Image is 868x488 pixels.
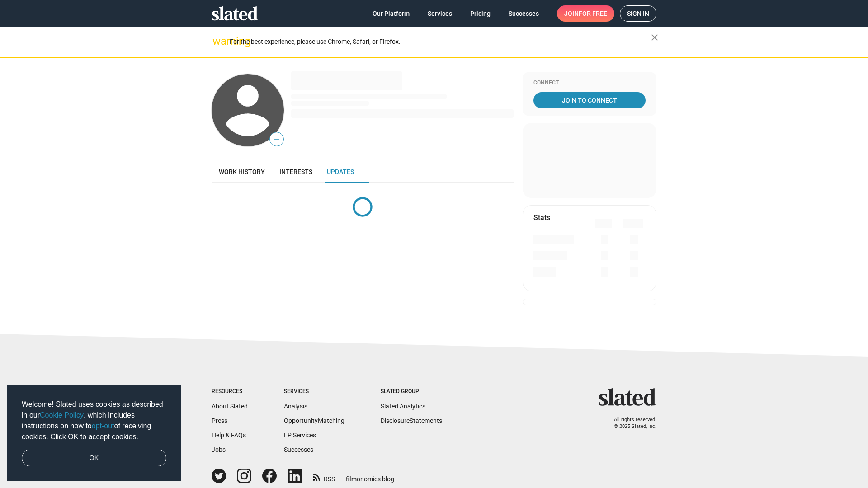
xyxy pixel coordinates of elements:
span: Pricing [470,5,491,22]
a: filmonomics blog [346,468,394,483]
span: film [346,475,357,483]
a: Sign in [620,5,656,22]
span: Our Platform [373,5,410,22]
span: Updates [327,168,354,175]
a: Analysis [284,403,307,410]
a: EP Services [284,432,316,439]
a: Help & FAQs [212,432,246,439]
span: for free [579,5,607,22]
a: RSS [313,469,335,483]
div: For the best experience, please use Chrome, Safari, or Firefox. [230,36,651,48]
a: Successes [501,5,546,22]
span: Interests [279,168,312,175]
a: Updates [320,161,361,183]
p: All rights reserved. © 2025 Slated, Inc. [604,417,656,430]
div: Slated Group [381,388,442,395]
div: Resources [212,388,248,395]
a: Slated Analytics [381,403,425,410]
div: cookieconsent [7,385,181,481]
a: DisclosureStatements [381,417,442,424]
a: About Slated [212,403,248,410]
a: Join To Connect [533,92,646,108]
div: Services [284,388,344,395]
span: Join To Connect [535,92,644,108]
span: Sign in [627,6,649,21]
a: OpportunityMatching [284,417,344,424]
a: Our Platform [365,5,417,22]
span: Work history [219,168,265,175]
span: Services [428,5,452,22]
a: Work history [212,161,272,183]
a: Cookie Policy [40,411,84,419]
a: Pricing [463,5,498,22]
a: Joinfor free [557,5,614,22]
span: Join [564,5,607,22]
a: Successes [284,446,313,453]
a: opt-out [92,422,114,430]
mat-icon: warning [212,36,223,47]
div: Connect [533,80,646,87]
a: Jobs [212,446,226,453]
span: — [270,134,283,145]
a: Services [420,5,459,22]
a: Interests [272,161,320,183]
a: dismiss cookie message [22,450,166,467]
span: Successes [509,5,539,22]
mat-card-title: Stats [533,213,550,222]
span: Welcome! Slated uses cookies as described in our , which includes instructions on how to of recei... [22,399,166,442]
mat-icon: close [649,32,660,43]
a: Press [212,417,227,424]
